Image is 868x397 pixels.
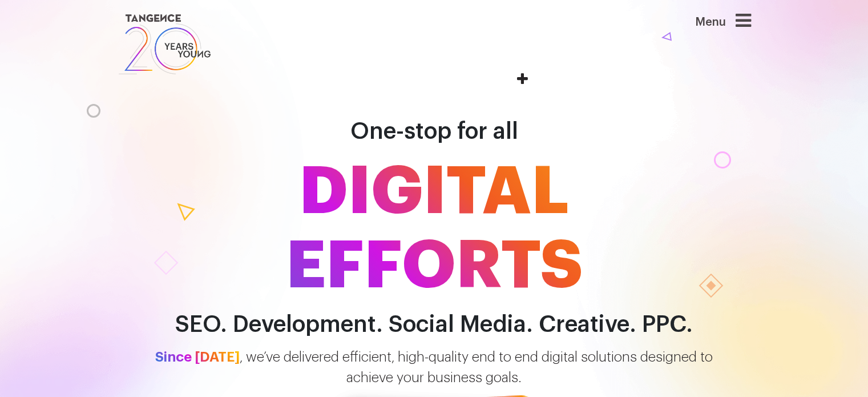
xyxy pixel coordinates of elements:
h2: SEO. Development. Social Media. Creative. PPC. [109,312,760,338]
span: Since [DATE] [155,350,240,364]
span: One-stop for all [350,120,518,143]
span: DIGITAL EFFORTS [109,155,760,303]
p: , we’ve delivered efficient, high-quality end to end digital solutions designed to achieve your b... [109,347,760,388]
img: logo SVG [118,11,212,77]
